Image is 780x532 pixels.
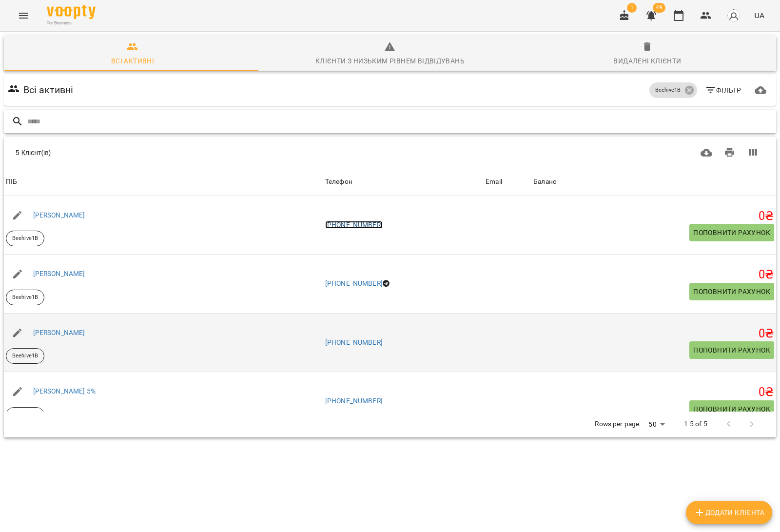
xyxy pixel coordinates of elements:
[595,419,641,429] p: Rows per page:
[686,501,772,524] button: Додати клієнта
[727,9,741,22] img: avatar_s.png
[533,385,774,400] h5: 0 ₴
[33,387,96,395] a: [PERSON_NAME] 5%
[33,329,85,336] a: [PERSON_NAME]
[6,348,44,364] div: Beehive1B
[33,211,85,219] a: [PERSON_NAME]
[47,5,96,19] img: Voopty Logo
[627,3,637,13] span: 1
[750,6,768,24] button: UA
[315,55,465,67] div: Клієнти з низьким рівнем відвідувань
[12,294,38,302] p: Beehive1B
[689,283,774,300] button: Поповнити рахунок
[695,141,718,164] button: Завантажити CSV
[701,81,745,99] button: Фільтр
[23,82,74,98] h6: Всі активні
[47,20,96,26] span: For Business
[6,407,44,423] div: Beehive1B
[684,419,707,429] p: 1-5 of 5
[6,290,44,305] div: Beehive1B
[653,3,665,13] span: 49
[754,10,764,20] span: UA
[6,176,321,188] span: ПІБ
[325,397,383,405] a: [PHONE_NUMBER]
[12,411,38,419] p: Beehive1B
[533,176,774,188] span: Баланс
[533,326,774,341] h5: 0 ₴
[33,270,85,277] a: [PERSON_NAME]
[325,176,352,188] div: Телефон
[694,507,764,518] span: Додати клієнта
[325,279,383,287] a: [PHONE_NUMBER]
[12,352,38,360] p: Beehive1B
[533,209,774,224] h5: 0 ₴
[649,82,697,98] div: Beehive1B
[325,221,383,229] a: [PHONE_NUMBER]
[4,137,776,168] div: Table Toolbar
[486,176,529,188] span: Email
[693,403,770,415] span: Поповнити рахунок
[718,141,741,164] button: Друк
[16,148,373,158] div: 5 Клієнт(ів)
[689,400,774,418] button: Поповнити рахунок
[705,84,741,96] span: Фільтр
[741,141,764,164] button: Вигляд колонок
[693,227,770,238] span: Поповнити рахунок
[12,235,38,243] p: Beehive1B
[693,344,770,356] span: Поповнити рахунок
[111,55,154,67] div: Всі активні
[6,231,44,246] div: Beehive1B
[689,224,774,241] button: Поповнити рахунок
[533,267,774,282] h5: 0 ₴
[655,86,681,95] p: Beehive1B
[486,176,502,188] div: Email
[486,176,502,188] div: Sort
[533,176,556,188] div: Баланс
[325,338,383,346] a: [PHONE_NUMBER]
[644,417,668,432] div: 50
[6,176,17,188] div: ПІБ
[613,55,681,67] div: Видалені клієнти
[6,176,17,188] div: Sort
[693,286,770,297] span: Поповнити рахунок
[689,341,774,359] button: Поповнити рахунок
[325,176,482,188] span: Телефон
[533,176,556,188] div: Sort
[325,176,352,188] div: Sort
[12,4,35,27] button: Menu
